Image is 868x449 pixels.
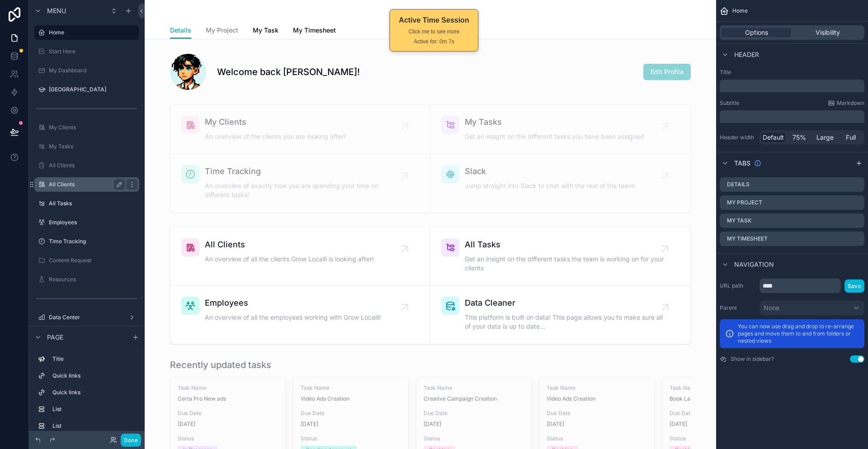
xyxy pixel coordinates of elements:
label: List [52,406,136,413]
label: All Clients [49,181,121,188]
label: Time Tracking [49,238,137,245]
label: Show in sidebar? [731,355,774,363]
a: Time Tracking [34,234,139,249]
label: Header width [720,134,756,141]
span: Home [732,7,748,14]
a: Resources [34,272,139,287]
a: My Task [253,22,278,40]
a: My Tasks [34,139,139,154]
label: List [52,422,136,430]
label: Quick links [52,389,136,396]
div: Active for: 0m 7s [399,38,469,46]
a: [GEOGRAPHIC_DATA] [34,82,139,97]
div: Click me to see more [399,28,469,36]
a: My Timesheet [293,22,336,40]
a: My Project [206,22,238,40]
button: Save [844,279,864,293]
label: My Tasks [49,143,137,150]
label: Subtitle [720,99,739,107]
label: All Tasks [49,200,137,207]
a: Content Request [34,253,139,268]
span: Visibility [816,28,840,37]
label: Title [52,355,136,363]
span: 75% [793,133,806,142]
label: Quick links [52,372,136,379]
a: My Clients [34,120,139,135]
div: Active Time Session [399,15,469,26]
label: Data Center [49,314,125,321]
span: Options [745,28,768,37]
a: Data Center [34,310,139,325]
button: None [759,300,864,316]
label: Details [727,181,750,188]
a: Details [170,22,191,39]
label: My Task [727,217,751,224]
span: Menu [47,6,66,15]
a: All Tasks [34,196,139,211]
label: Employees [49,219,137,226]
span: My Task [253,26,278,35]
label: URL path [720,282,756,289]
div: scrollable content [720,80,864,92]
a: Start Here [34,44,139,59]
span: Details [170,26,191,35]
label: Parent [720,304,756,312]
a: All Clients [34,158,139,173]
label: Title [720,69,864,76]
label: My Timesheet [727,235,768,242]
span: Tabs [734,159,750,168]
span: Markdown [837,99,864,107]
button: Done [121,434,141,447]
span: My Timesheet [293,26,336,35]
span: None [764,303,779,312]
label: Resources [49,276,137,283]
span: Full [846,133,856,142]
span: Large [816,133,834,142]
label: My Project [727,199,762,206]
a: Employees [34,215,139,230]
a: All Clients [34,177,139,192]
label: Content Request [49,257,137,264]
label: Start Here [49,48,137,55]
a: Markdown [828,99,864,107]
label: [GEOGRAPHIC_DATA] [49,86,137,93]
label: My Clients [49,124,137,131]
span: Header [734,50,759,59]
div: scrollable content [720,110,864,123]
label: My Dashboard [49,67,137,74]
a: Home [34,25,139,40]
span: Page [47,333,63,342]
span: Navigation [734,260,774,269]
label: All Clients [49,162,137,169]
a: My Dashboard [34,63,139,78]
p: You can now use drag and drop to re-arrange pages and move them to and from folders or nested views [738,323,859,345]
span: Default [763,133,784,142]
label: Home [49,29,134,36]
div: scrollable content [29,348,145,431]
span: My Project [206,26,238,35]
